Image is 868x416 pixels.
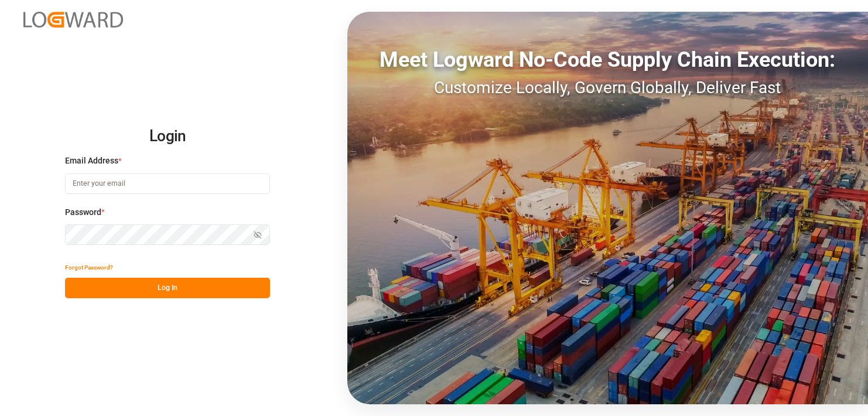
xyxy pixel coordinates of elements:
[65,278,270,298] button: Log In
[347,44,868,76] div: Meet Logward No-Code Supply Chain Execution:
[65,257,113,278] button: Forgot Password?
[23,12,123,28] img: Logward_new_orange.png
[347,76,868,100] div: Customize Locally, Govern Globally, Deliver Fast
[65,206,101,219] span: Password
[65,118,270,155] h2: Login
[65,155,118,167] span: Email Address
[65,173,270,194] input: Enter your email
